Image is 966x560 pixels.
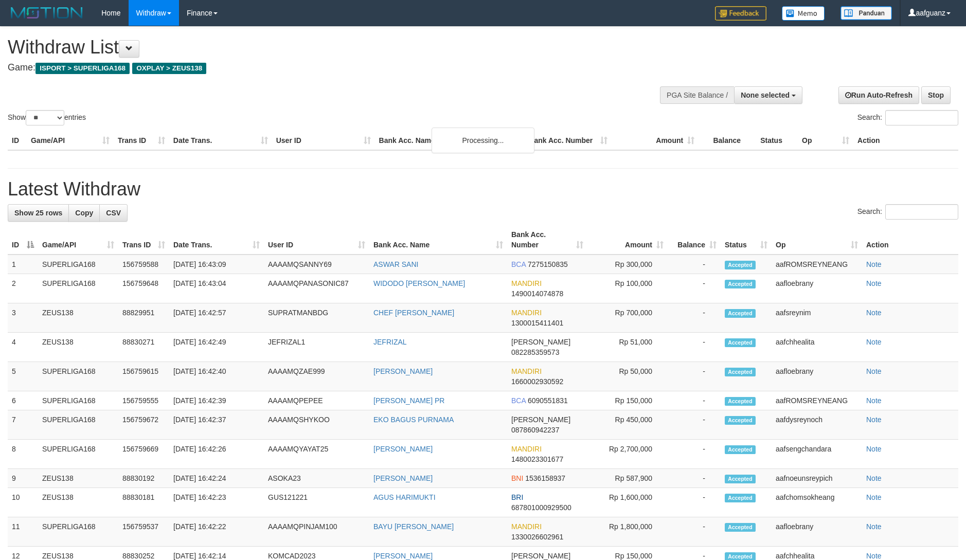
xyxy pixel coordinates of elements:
[866,445,882,453] a: Note
[375,131,525,150] th: Bank Acc. Name
[118,440,169,469] td: 156759669
[525,131,612,150] th: Bank Acc. Number
[373,396,444,405] a: [PERSON_NAME] PR
[668,255,721,274] td: -
[264,410,369,440] td: AAAAMQSHYKOO
[866,552,882,560] a: Note
[264,391,369,410] td: AAAAMQPEPEE
[169,333,264,362] td: [DATE] 16:42:49
[373,493,436,501] a: AGUS HARIMUKTI
[511,279,542,287] span: MANDIRI
[169,362,264,391] td: [DATE] 16:42:40
[587,225,668,255] th: Amount: activate to sort column ascending
[840,6,892,20] img: panduan.png
[373,416,454,424] a: EKO BAGUS PURNAMA
[264,333,369,362] td: JEFRIZAL1
[721,225,772,255] th: Status: activate to sort column ascending
[8,204,69,222] a: Show 25 rows
[75,209,93,217] span: Copy
[118,469,169,488] td: 88830192
[118,391,169,410] td: 156759555
[866,309,882,317] a: Note
[725,397,756,406] span: Accepted
[668,517,721,547] td: -
[866,522,882,531] a: Note
[511,319,563,327] span: Copy 1300015411401 to clipboard
[511,338,570,346] span: [PERSON_NAME]
[668,333,721,362] td: -
[699,131,756,150] th: Balance
[373,260,418,268] a: ASWAR SANI
[8,488,38,517] td: 10
[511,445,542,453] span: MANDIRI
[35,63,130,74] span: ISPORT > SUPERLIGA168
[772,225,862,255] th: Op: activate to sort column ascending
[725,309,756,318] span: Accepted
[264,440,369,469] td: AAAAMQYAYAT25
[8,255,38,274] td: 1
[373,338,407,346] a: JEFRIZAL
[114,131,169,150] th: Trans ID
[612,131,699,150] th: Amount
[38,440,118,469] td: SUPERLIGA168
[587,391,668,410] td: Rp 150,000
[38,517,118,547] td: SUPERLIGA168
[866,367,882,375] a: Note
[772,440,862,469] td: aafsengchandara
[511,455,563,463] span: Copy 1480023301677 to clipboard
[885,110,958,125] input: Search:
[511,474,523,482] span: BNI
[772,517,862,547] td: aafloebrany
[772,488,862,517] td: aafchomsokheang
[668,362,721,391] td: -
[725,445,756,454] span: Accepted
[118,517,169,547] td: 156759537
[8,37,634,58] h1: Withdraw List
[369,225,507,255] th: Bank Acc. Name: activate to sort column ascending
[511,377,563,386] span: Copy 1660002930592 to clipboard
[921,86,951,104] a: Stop
[8,517,38,547] td: 11
[866,416,882,424] a: Note
[587,362,668,391] td: Rp 50,000
[772,362,862,391] td: aafloebrany
[373,445,433,453] a: [PERSON_NAME]
[587,410,668,440] td: Rp 450,000
[587,274,668,303] td: Rp 100,000
[587,255,668,274] td: Rp 300,000
[38,225,118,255] th: Game/API: activate to sort column ascending
[373,279,465,287] a: WIDODO [PERSON_NAME]
[772,303,862,333] td: aafsreynim
[511,348,559,356] span: Copy 082285359573 to clipboard
[8,274,38,303] td: 2
[741,91,790,99] span: None selected
[8,131,27,150] th: ID
[14,209,62,217] span: Show 25 rows
[118,488,169,517] td: 88830181
[27,131,114,150] th: Game/API
[68,204,100,222] a: Copy
[511,493,523,501] span: BRI
[169,225,264,255] th: Date Trans.: activate to sort column ascending
[866,338,882,346] a: Note
[511,552,570,560] span: [PERSON_NAME]
[838,86,919,104] a: Run Auto-Refresh
[525,474,565,482] span: Copy 1536158937 to clipboard
[169,391,264,410] td: [DATE] 16:42:39
[587,488,668,517] td: Rp 1,600,000
[725,475,756,483] span: Accepted
[857,204,958,220] label: Search:
[132,63,206,74] span: OXPLAY > ZEUS138
[8,410,38,440] td: 7
[118,333,169,362] td: 88830271
[528,260,568,268] span: Copy 7275150835 to clipboard
[38,333,118,362] td: ZEUS138
[118,225,169,255] th: Trans ID: activate to sort column ascending
[169,255,264,274] td: [DATE] 16:43:09
[8,391,38,410] td: 6
[264,274,369,303] td: AAAAMQPANASONIC87
[866,474,882,482] a: Note
[511,309,542,317] span: MANDIRI
[373,367,433,375] a: [PERSON_NAME]
[511,503,571,512] span: Copy 687801000929500 to clipboard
